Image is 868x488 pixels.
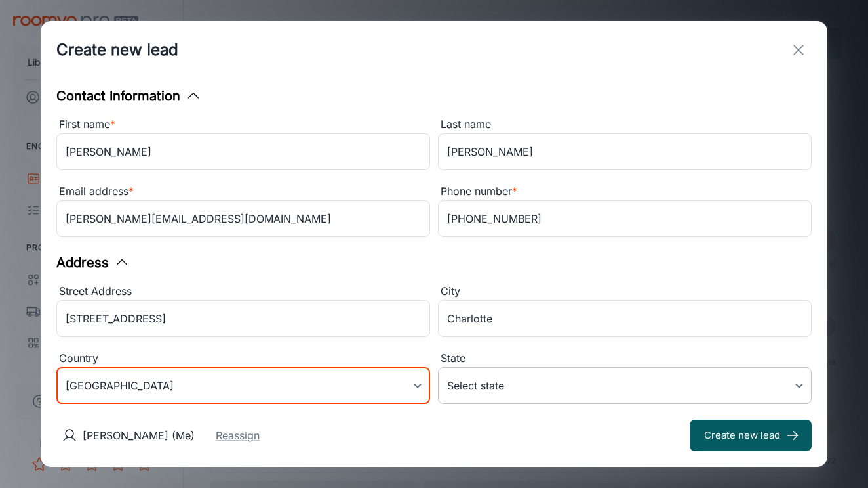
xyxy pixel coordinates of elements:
div: First name [56,116,430,133]
button: Create new lead [690,420,812,451]
input: Whitehorse [438,300,812,337]
input: myname@example.com [56,200,430,237]
div: Email address [56,183,430,200]
div: City [438,283,812,300]
div: State [438,350,812,367]
button: Contact Information [56,86,201,106]
h1: Create new lead [56,38,178,62]
div: Select state [438,367,812,404]
input: John [56,133,430,170]
div: Country [56,350,430,367]
div: [GEOGRAPHIC_DATA] [56,367,430,404]
input: +1 439-123-4567 [438,200,812,237]
button: Reassign [216,428,260,443]
input: 2412 Northwest Passage [56,300,430,337]
div: Street Address [56,283,430,300]
button: Address [56,253,130,273]
button: exit [785,37,812,63]
div: Phone number [438,183,812,200]
input: Doe [438,133,812,170]
p: [PERSON_NAME] (Me) [83,428,195,443]
div: Last name [438,116,812,133]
